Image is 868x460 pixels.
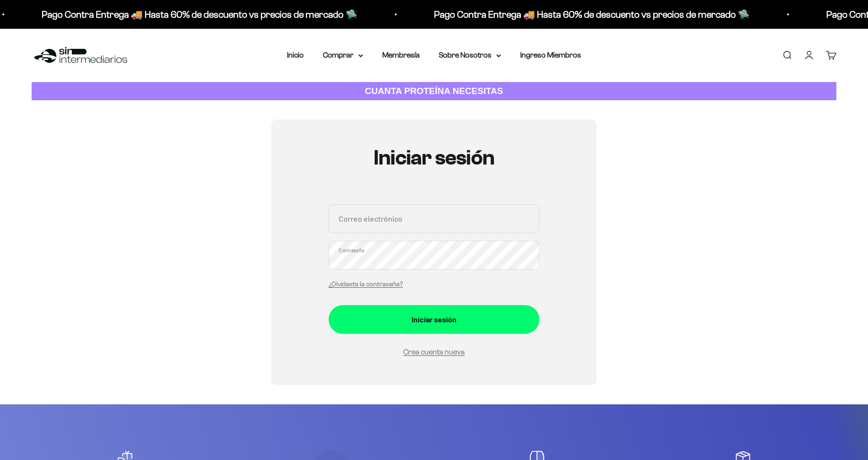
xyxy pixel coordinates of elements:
a: Inicio [287,51,304,59]
div: Iniciar sesión [348,313,520,326]
p: Pago Contra Entrega 🚚 Hasta 60% de descuento vs precios de mercado 🛸 [37,7,353,22]
button: Iniciar sesión [329,305,539,334]
h1: Iniciar sesión [329,146,539,169]
a: ¿Olvidaste la contraseña? [329,281,403,288]
summary: Comprar [323,49,363,61]
a: Membresía [382,51,420,59]
summary: Sobre Nosotros [439,49,501,61]
strong: CUANTA PROTEÍNA NECESITAS [365,86,503,96]
a: Ingreso Miembros [520,51,581,59]
a: Crea cuenta nueva [403,348,465,356]
a: CUANTA PROTEÍNA NECESITAS [32,82,836,101]
p: Pago Contra Entrega 🚚 Hasta 60% de descuento vs precios de mercado 🛸 [430,7,745,22]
